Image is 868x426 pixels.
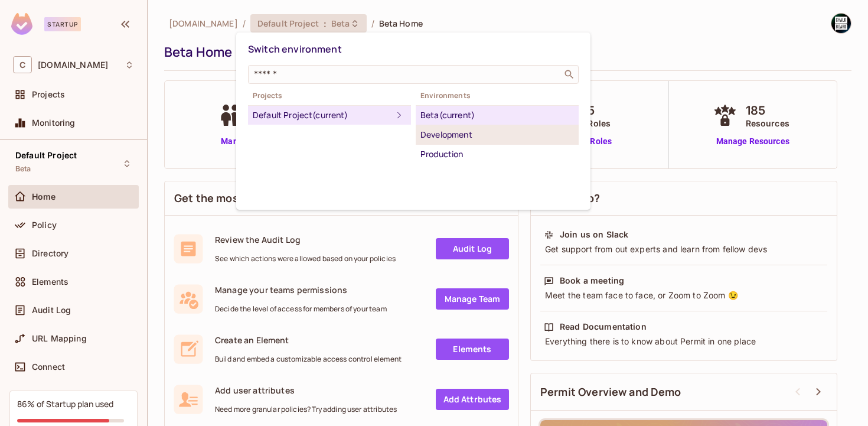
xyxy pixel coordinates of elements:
div: Beta (current) [420,108,574,122]
div: Default Project (current) [253,108,392,122]
span: Projects [248,91,411,100]
div: Development [420,128,574,142]
span: Environments [416,91,579,100]
div: Production [420,147,574,161]
span: Switch environment [248,43,342,56]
